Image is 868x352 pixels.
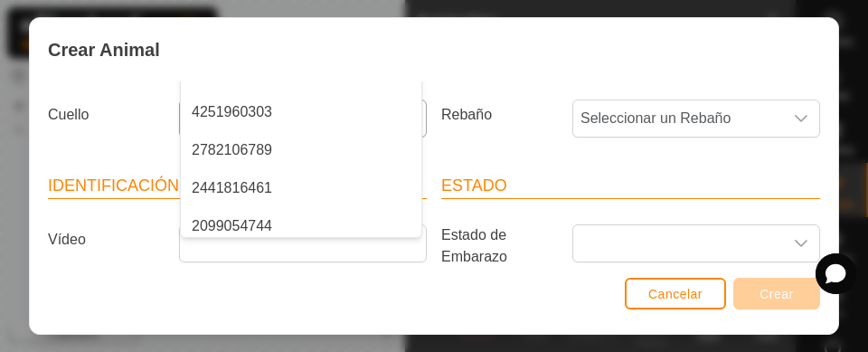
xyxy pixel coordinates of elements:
[625,278,726,309] button: Cancelar
[648,287,703,301] font: Cancelar
[181,170,421,206] li: 2441816461
[181,208,421,244] li: 2099054744
[192,104,272,119] font: 4251960303
[181,132,421,168] li: 2782106789
[181,94,421,130] li: 4251960303
[48,232,86,247] font: Vídeo
[192,66,196,81] font: -
[573,100,783,137] span: Seleccionar un Rebaño
[759,287,794,301] font: Crear
[48,176,179,195] font: Identificación
[192,142,272,157] font: 2782106789
[441,107,492,122] font: Rebaño
[192,218,272,233] font: 2099054744
[48,107,89,122] font: Cuello
[48,40,160,60] font: Crear Animal
[192,180,272,195] font: 2441816461
[441,176,507,195] font: Estado
[733,278,820,309] button: Crear
[441,227,507,264] font: Estado de Embarazo
[783,100,819,137] div: disparador desplegable
[783,225,819,262] div: disparador desplegable
[580,110,731,126] font: Seleccionar un Rebaño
